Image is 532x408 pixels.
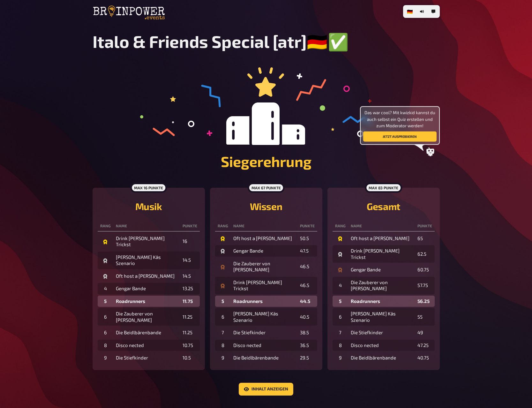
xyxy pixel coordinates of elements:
button: Jetzt ausprobieren [363,132,437,142]
td: 40.5 [297,308,317,326]
td: 14.5 [180,252,200,269]
div: [PERSON_NAME] Käs Szenario [116,254,177,267]
h2: Wissen [215,200,317,212]
td: 47.5 [297,245,317,257]
td: 14.5 [180,270,200,282]
div: Disco nected [233,342,295,349]
td: 49 [415,327,435,338]
td: 50.5 [297,233,317,244]
div: Die Beidlbärenbande [233,355,295,361]
td: 65 [415,233,435,244]
button: Inhalt anzeigen [239,383,293,396]
td: 44.5 [297,296,317,307]
div: Die Beidlbärenbande [351,355,412,361]
div: Drink [PERSON_NAME] Trickst [233,279,295,292]
td: 9 [215,352,231,364]
th: Punkte [180,221,200,231]
div: Drink [PERSON_NAME] Trickst [351,248,412,260]
td: 57.75 [415,277,435,294]
h2: Musik [98,200,200,212]
div: Gengar Bande [116,285,177,292]
td: 16 [180,233,200,250]
th: Name [231,221,297,231]
div: Die Zauberer von [PERSON_NAME] [351,279,412,292]
th: Rang [98,221,113,231]
div: Disco nected [116,342,177,349]
td: 13.25 [180,283,200,294]
td: 46.5 [297,277,317,294]
td: 9 [98,352,113,364]
td: 40.75 [415,352,435,364]
td: 6 [98,327,113,338]
td: 6 [333,308,348,326]
div: Gengar Bande [351,267,412,273]
li: 🇩🇪 [404,6,416,17]
div: Oft host a [PERSON_NAME] [233,235,295,242]
div: [PERSON_NAME] Käs Szenario [233,311,295,323]
div: max 67 Punkte [247,183,284,193]
div: Die Zauberer von [PERSON_NAME] [233,261,295,273]
h1: Siegerehrung [93,153,440,170]
div: max 16 Punkte [130,183,167,193]
th: Punkte [297,221,317,231]
td: 47.25 [415,340,435,351]
div: Roadrunners [116,298,177,305]
td: 9 [333,352,348,364]
th: Rang [333,221,348,231]
span: Das war cool? Mit kwizkid kannst du auch selbst ein Quiz erstellen und zum Moderator werden! [363,110,437,129]
td: 8 [215,340,231,351]
div: max 83 Punkte [365,183,402,193]
td: 62.5 [415,245,435,263]
th: Rang [215,221,231,231]
td: 11.25 [180,327,200,338]
td: 6 [98,308,113,326]
td: 7 [333,327,348,338]
div: Die Zauberer von [PERSON_NAME] [116,311,177,323]
th: Name [113,221,180,231]
div: [PERSON_NAME] Käs Szenario [351,311,412,323]
td: 46.5 [297,258,317,276]
td: 36.5 [297,340,317,351]
div: Disco nected [351,342,412,349]
td: 10.75 [180,340,200,351]
td: 55 [415,308,435,326]
td: 60.75 [415,264,435,276]
td: 8 [333,340,348,351]
td: 29.5 [297,352,317,364]
td: 5 [98,296,113,307]
div: Oft host a [PERSON_NAME] [351,235,412,242]
td: 7 [215,327,231,338]
td: 11.25 [180,308,200,326]
div: Drink [PERSON_NAME] Trickst [116,235,177,248]
div: Gengar Bande [233,248,295,254]
h1: Italo & Friends Special [atr]🇩🇪✅ [93,31,440,52]
td: 4 [333,277,348,294]
div: Roadrunners [351,298,412,305]
h2: Gesamt [333,200,435,212]
div: Oft host a [PERSON_NAME] [116,273,177,279]
div: Die Stiefkinder [233,329,295,336]
td: 6 [215,308,231,326]
td: 11.75 [180,296,200,307]
td: 8 [98,340,113,351]
td: 5 [215,296,231,307]
td: 5 [333,296,348,307]
div: Roadrunners [233,298,295,305]
div: Die Beidlbärenbande [116,329,177,336]
div: Die Stiefkinder [351,329,412,336]
th: Name [348,221,415,231]
th: Punkte [415,221,435,231]
td: 38.5 [297,327,317,338]
td: 56.25 [415,296,435,307]
div: Die Stiefkinder [116,355,177,361]
td: 4 [98,283,113,294]
td: 10.5 [180,352,200,364]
